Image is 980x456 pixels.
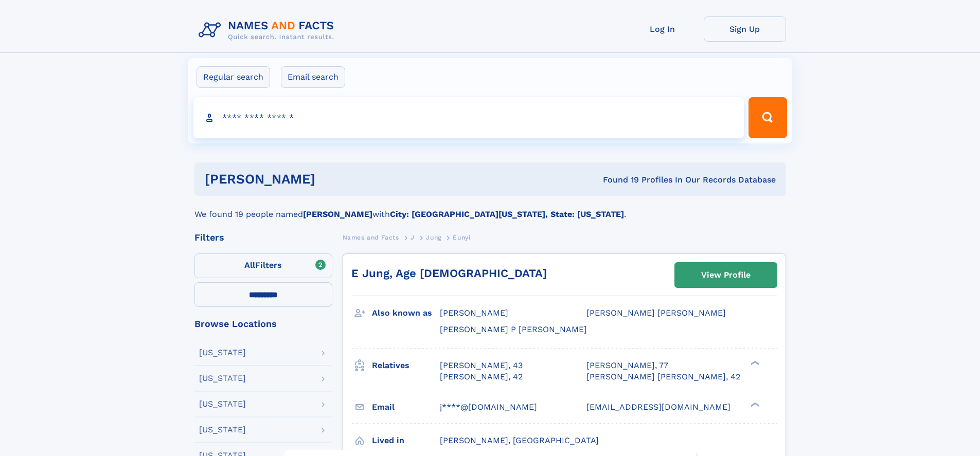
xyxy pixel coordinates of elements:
[440,360,523,371] a: [PERSON_NAME], 43
[199,349,246,357] div: [US_STATE]
[440,371,523,382] a: [PERSON_NAME], 42
[372,357,440,374] h3: Relatives
[194,233,332,242] div: Filters
[303,209,372,219] b: [PERSON_NAME]
[704,16,786,42] a: Sign Up
[343,231,399,244] a: Names and Facts
[199,400,246,408] div: [US_STATE]
[194,253,332,278] label: Filters
[586,402,730,412] span: [EMAIL_ADDRESS][DOMAIN_NAME]
[459,174,776,186] div: Found 19 Profiles In Our Records Database
[440,308,508,318] span: [PERSON_NAME]
[440,435,599,445] span: [PERSON_NAME], [GEOGRAPHIC_DATA]
[440,324,587,334] span: [PERSON_NAME] P [PERSON_NAME]
[748,401,760,408] div: ❯
[586,371,740,382] a: [PERSON_NAME] [PERSON_NAME], 42
[453,234,470,241] span: Eunyi
[426,234,441,241] span: Jung
[586,308,726,318] span: [PERSON_NAME] [PERSON_NAME]
[411,234,415,241] span: J
[244,260,255,270] span: All
[194,319,332,329] div: Browse Locations
[372,304,440,322] h3: Also known as
[675,263,777,287] a: View Profile
[197,66,270,88] label: Regular search
[411,231,415,244] a: J
[390,209,624,219] b: City: [GEOGRAPHIC_DATA][US_STATE], State: [US_STATE]
[426,231,441,244] a: Jung
[586,360,668,371] a: [PERSON_NAME], 77
[372,432,440,449] h3: Lived in
[193,97,744,138] input: search input
[372,398,440,416] h3: Email
[748,359,760,366] div: ❯
[701,263,751,287] div: View Profile
[199,374,246,382] div: [US_STATE]
[621,16,704,42] a: Log In
[194,196,786,221] div: We found 19 people named with .
[194,16,343,44] img: Logo Names and Facts
[749,97,787,138] button: Search Button
[199,426,246,434] div: [US_STATE]
[281,66,345,88] label: Email search
[205,173,459,186] h1: [PERSON_NAME]
[351,267,547,280] a: E Jung, Age [DEMOGRAPHIC_DATA]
